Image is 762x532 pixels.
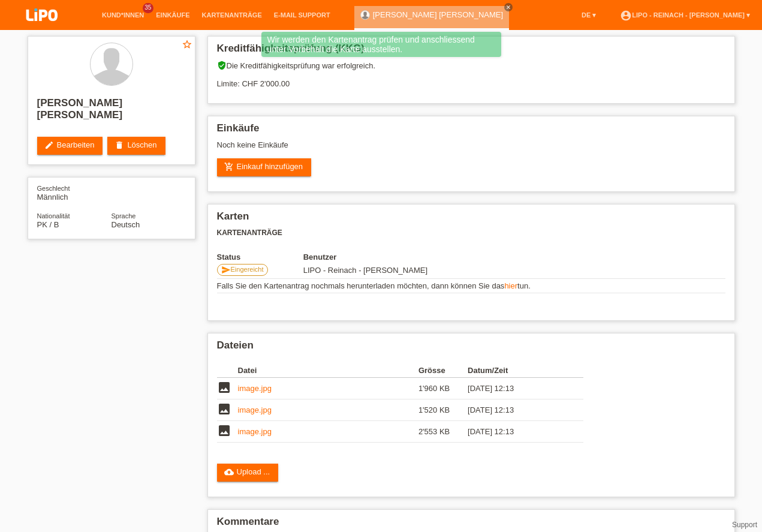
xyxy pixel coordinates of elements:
[217,380,231,395] i: image
[150,11,195,19] a: Einkäufe
[96,11,150,19] a: Kund*innen
[107,137,165,155] a: deleteLöschen
[217,279,725,293] td: Falls Sie den Kartenantrag nochmals herunterladen möchten, dann können Sie das tun.
[112,220,140,229] span: Deutsch
[37,137,103,155] a: editBearbeiten
[238,363,418,378] th: Datei
[418,399,468,421] td: 1'520 KB
[224,467,234,477] i: cloud_upload
[468,363,566,378] th: Datum/Zeit
[732,521,757,529] a: Support
[37,220,59,229] span: Pakistan / B / 09.07.2015
[217,423,231,438] i: image
[217,402,231,416] i: image
[468,421,566,443] td: [DATE] 12:13
[504,281,517,290] a: hier
[196,11,268,19] a: Kartenanträge
[303,253,507,262] th: Benutzer
[303,266,427,275] span: 20.09.2025
[418,378,468,399] td: 1'960 KB
[115,140,124,150] i: delete
[217,339,725,357] h2: Dateien
[504,3,513,11] a: close
[217,140,725,158] div: Noch keine Einkäufe
[418,421,468,443] td: 2'553 KB
[217,253,303,262] th: Status
[217,211,725,229] h2: Karten
[468,378,566,399] td: [DATE] 12:13
[217,229,725,238] h3: Kartenanträge
[217,61,725,97] div: Die Kreditfähigkeitsprüfung war erfolgreich. Limite: CHF 2'000.00
[217,464,279,482] a: cloud_uploadUpload ...
[620,10,632,22] i: account_circle
[373,10,503,19] a: [PERSON_NAME] [PERSON_NAME]
[231,266,264,273] span: Eingereicht
[418,363,468,378] th: Grösse
[505,4,511,10] i: close
[238,384,272,393] a: image.jpg
[261,32,501,57] div: Wir werden den Kartenantrag prüfen und anschliessend unter Vorbehalt die Karte ausstellen.
[143,3,153,13] span: 35
[217,122,725,140] h2: Einkäufe
[217,61,227,70] i: verified_user
[37,185,70,192] span: Geschlecht
[37,97,186,127] h2: [PERSON_NAME] [PERSON_NAME]
[44,140,54,150] i: edit
[468,399,566,421] td: [DATE] 12:13
[12,25,72,34] a: LIPO pay
[37,212,70,220] span: Nationalität
[614,11,756,19] a: account_circleLIPO - Reinach - [PERSON_NAME] ▾
[37,184,112,202] div: Männlich
[217,158,312,176] a: add_shopping_cartEinkauf hinzufügen
[238,427,272,436] a: image.jpg
[576,11,602,19] a: DE ▾
[112,212,136,220] span: Sprache
[268,11,336,19] a: E-Mail Support
[238,405,272,414] a: image.jpg
[224,162,234,172] i: add_shopping_cart
[221,265,231,275] i: send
